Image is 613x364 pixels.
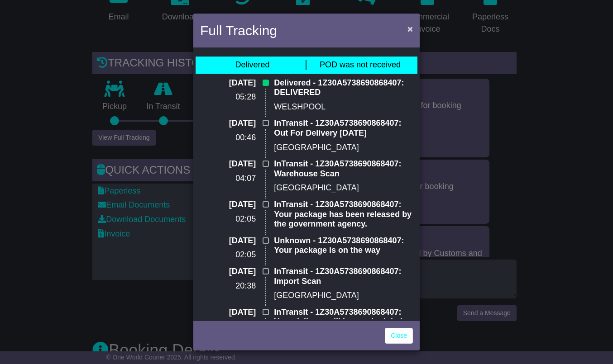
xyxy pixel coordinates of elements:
[200,118,256,128] p: [DATE]
[200,159,256,169] p: [DATE]
[274,291,413,301] p: [GEOGRAPHIC_DATA]
[403,19,417,38] button: Close
[200,214,256,224] p: 02:05
[274,183,413,193] p: [GEOGRAPHIC_DATA]
[200,200,256,210] p: [DATE]
[385,328,413,344] a: Close
[200,133,256,143] p: 00:46
[200,281,256,291] p: 20:38
[274,159,413,179] p: InTransit - 1Z30A5738690868407: Warehouse Scan
[320,60,401,69] span: POD was not received
[274,267,413,286] p: InTransit - 1Z30A5738690868407: Import Scan
[200,20,277,41] h4: Full Tracking
[274,118,413,138] p: InTransit - 1Z30A5738690868407: Out For Delivery [DATE]
[274,236,413,255] p: Unknown - 1Z30A5738690868407: Your package is on the way
[274,78,413,98] p: Delivered - 1Z30A5738690868407: DELIVERED
[200,307,256,317] p: [DATE]
[200,250,256,260] p: 02:05
[200,236,256,246] p: [DATE]
[274,102,413,112] p: WELSHPOOL
[200,267,256,277] p: [DATE]
[200,78,256,88] p: [DATE]
[200,174,256,184] p: 04:07
[235,60,269,70] div: Delivered
[274,307,413,356] p: InTransit - 1Z30A5738690868407: Your delivery will be rescheduled due to a missed aircraft transf...
[274,200,413,229] p: InTransit - 1Z30A5738690868407: Your package has been released by the government agency.
[200,92,256,102] p: 05:28
[407,24,413,34] span: ×
[274,143,413,153] p: [GEOGRAPHIC_DATA]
